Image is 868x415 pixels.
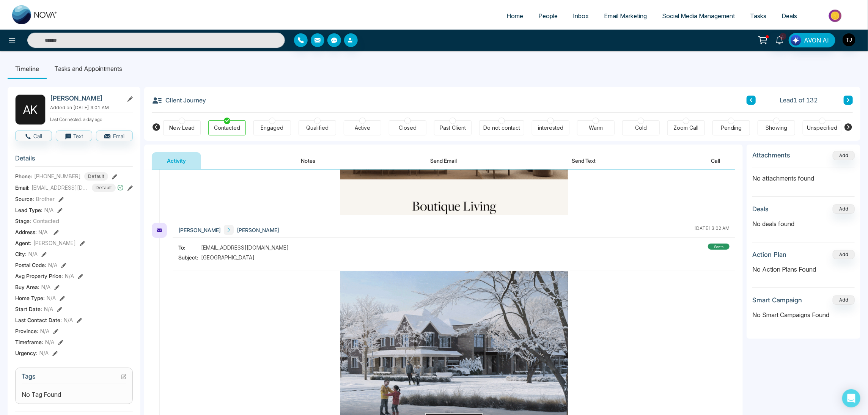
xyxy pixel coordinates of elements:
[833,152,855,158] span: Add
[152,94,206,106] h3: Client Journey
[8,58,47,79] li: Timeline
[306,124,329,132] div: Qualified
[843,33,855,46] img: User Avatar
[169,124,195,132] div: New Lead
[804,36,829,45] span: AVON AI
[15,261,46,269] span: Postal Code :
[15,316,62,324] span: Last Contact Date :
[833,296,855,305] button: Add
[50,115,133,123] p: Last Connected: a day ago
[56,130,93,141] button: Text
[261,124,284,132] div: Engaged
[40,327,49,335] span: N/A
[12,5,58,24] img: Nova CRM Logo
[50,94,121,102] h2: [PERSON_NAME]
[752,151,790,159] h3: Attachments
[662,12,735,20] span: Social Media Management
[36,195,55,203] span: Brother
[15,184,30,192] span: Email:
[92,184,116,192] span: Default
[15,172,32,180] span: Phone:
[780,96,818,105] span: Lead 1 of 132
[84,172,108,181] span: Default
[15,327,38,335] span: Province :
[152,152,201,169] button: Activity
[15,250,27,258] span: City :
[752,310,855,319] p: No Smart Campaigns Found
[742,9,774,23] a: Tasks
[201,244,289,252] span: [EMAIL_ADDRESS][DOMAIN_NAME]
[782,12,797,20] span: Deals
[65,272,74,280] span: N/A
[415,152,472,169] button: Send Email
[557,152,611,169] button: Send Text
[440,124,466,132] div: Past Client
[538,124,563,132] div: interested
[752,296,802,304] h3: Smart Campaign
[15,217,31,225] span: Stage:
[833,250,855,259] button: Add
[15,154,133,166] h3: Details
[538,12,558,20] span: People
[178,253,201,261] span: Subject:
[22,373,126,384] h3: Tags
[15,228,48,236] span: Address:
[752,168,855,183] p: No attachments found
[752,265,855,274] p: No Action Plans Found
[808,7,863,24] img: Market-place.gif
[33,239,76,247] span: [PERSON_NAME]
[15,130,52,141] button: Call
[774,9,805,23] a: Deals
[15,305,42,313] span: Start Date :
[34,172,81,180] span: [PHONE_NUMBER]
[596,9,654,23] a: Email Marketing
[791,35,801,46] img: Lead Flow
[721,124,742,132] div: Pending
[833,204,855,214] button: Add
[752,219,855,228] p: No deals found
[15,195,34,203] span: Source:
[15,283,39,291] span: Buy Area :
[833,151,855,160] button: Add
[15,94,46,125] div: A K
[708,244,730,250] div: sents
[15,206,42,214] span: Lead Type:
[47,58,130,79] li: Tasks and Appointments
[771,33,789,46] a: 1
[38,229,48,235] span: N/A
[41,283,50,291] span: N/A
[15,294,45,302] span: Home Type :
[604,12,647,20] span: Email Marketing
[696,152,735,169] button: Call
[15,349,38,357] span: Urgency :
[674,124,699,132] div: Zoom Call
[15,239,31,247] span: Agent:
[96,130,133,141] button: Email
[44,206,53,214] span: N/A
[766,124,787,132] div: Showing
[752,205,769,213] h3: Deals
[201,253,255,261] span: [GEOGRAPHIC_DATA]
[780,33,786,40] span: 1
[750,12,766,20] span: Tasks
[694,225,730,235] div: [DATE] 3:02 AM
[28,250,38,258] span: N/A
[39,349,49,357] span: N/A
[214,124,240,132] div: Contacted
[807,124,837,132] div: Unspecified
[589,124,603,132] div: Warm
[654,9,742,23] a: Social Media Management
[286,152,330,169] button: Notes
[752,251,786,258] h3: Action Plan
[33,217,59,225] span: Contacted
[178,226,221,234] span: [PERSON_NAME]
[48,261,57,269] span: N/A
[15,272,63,280] span: Avg Property Price :
[15,338,43,346] span: Timeframe :
[789,33,835,47] button: AVON AI
[355,124,370,132] div: Active
[45,338,54,346] span: N/A
[399,124,417,132] div: Closed
[635,124,647,132] div: Cold
[565,9,596,23] a: Inbox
